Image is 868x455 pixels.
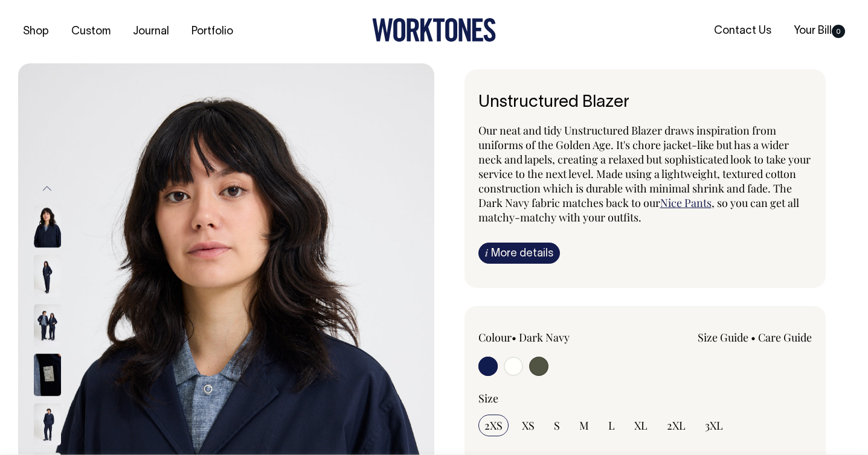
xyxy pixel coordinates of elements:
[660,196,712,210] a: Nice Pants
[709,21,776,41] a: Contact Us
[758,330,812,345] a: Care Guide
[522,418,535,433] span: XS
[478,391,812,406] div: Size
[667,418,686,433] span: 2XL
[751,330,756,345] span: •
[554,418,560,433] span: S
[34,404,61,446] img: dark-navy
[187,22,238,42] a: Portfolio
[608,418,615,433] span: L
[634,418,648,433] span: XL
[478,243,560,264] a: iMore details
[478,415,509,436] input: 2XS
[18,22,54,42] a: Shop
[34,354,61,396] img: dark-navy
[698,330,748,345] a: Size Guide
[478,94,812,112] h1: Unstructured Blazer
[512,330,516,345] span: •
[128,22,174,42] a: Journal
[579,418,589,433] span: M
[789,21,850,41] a: Your Bill0
[573,415,595,436] input: M
[602,415,621,436] input: L
[519,330,570,345] label: Dark Navy
[516,415,541,436] input: XS
[478,123,811,210] span: Our neat and tidy Unstructured Blazer draws inspiration from uniforms of the Golden Age. It's cho...
[832,25,845,38] span: 0
[548,415,566,436] input: S
[38,175,56,202] button: Previous
[484,418,503,433] span: 2XS
[661,415,692,436] input: 2XL
[34,206,61,248] img: dark-navy
[485,246,488,259] span: i
[34,305,61,347] img: dark-navy
[478,330,612,345] div: Colour
[699,415,729,436] input: 3XL
[478,196,799,224] span: , so you can get all matchy-matchy with your outfits.
[66,22,115,42] a: Custom
[705,418,723,433] span: 3XL
[34,255,61,297] img: dark-navy
[628,415,654,436] input: XL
